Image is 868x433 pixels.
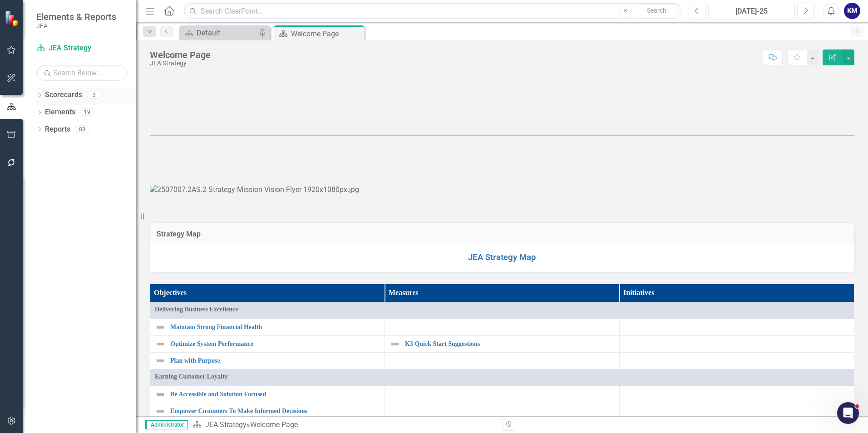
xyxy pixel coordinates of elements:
div: JEA Strategy [150,60,211,67]
img: Not Defined [155,389,166,400]
button: Search [634,5,680,17]
td: Double-Click to Edit Right Click for Context Menu [150,386,385,403]
div: 83 [75,125,89,133]
td: Double-Click to Edit [150,302,854,319]
div: 19 [80,108,94,116]
a: K3 Quick Start Suggestions [405,340,615,347]
a: Reports [45,124,70,135]
div: Welcome Page [250,420,298,429]
img: 2507007.2AS.2 Strategy Mission Vision Flyer 1920x1080px.jpg [150,185,359,195]
div: » [192,420,495,430]
div: Welcome Page [291,28,362,39]
td: Double-Click to Edit Right Click for Context Menu [150,336,385,353]
td: Double-Click to Edit Right Click for Context Menu [150,319,385,336]
a: Empower Customers To Make Informed Decisions [170,408,380,414]
small: JEA [36,22,116,30]
td: Double-Click to Edit Right Click for Context Menu [150,353,385,369]
a: JEA Strategy Map [468,252,536,262]
span: Search [647,7,666,14]
td: Double-Click to Edit [150,369,854,386]
div: [DATE]-25 [711,6,792,17]
span: Earning Customer Loyalty [155,372,849,381]
img: Not Defined [155,322,166,333]
a: JEA Strategy [205,420,247,429]
img: mceclip0%20v48.png [150,29,854,136]
a: Maintain Strong Financial Health [170,324,380,330]
a: JEA Strategy [36,43,127,54]
input: Search Below... [36,65,127,81]
div: 3 [87,91,101,99]
a: Plan with Purpose [170,357,380,364]
iframe: Intercom live chat [837,402,859,424]
div: Welcome Page [150,50,211,60]
span: Elements & Reports [36,11,116,22]
img: Not Defined [155,339,166,349]
a: Default [182,27,256,39]
input: Search ClearPoint... [184,3,682,19]
button: KM [844,3,860,19]
a: Elements [45,107,75,118]
img: ClearPoint Strategy [5,10,20,26]
div: Default [197,27,256,39]
h3: Strategy Map [157,230,848,238]
a: Optimize System Performance [170,340,380,347]
td: Double-Click to Edit Right Click for Context Menu [150,403,385,420]
a: Be Accessible and Solution Focused [170,391,380,398]
td: Double-Click to Edit Right Click for Context Menu [385,336,620,353]
img: Not Defined [155,406,166,417]
span: Delivering Business Excellence [155,305,849,314]
img: Not Defined [155,355,166,366]
span: Administrator [145,420,188,429]
img: Not Defined [390,339,400,349]
button: [DATE]-25 [708,3,795,19]
a: Scorecards [45,90,82,100]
